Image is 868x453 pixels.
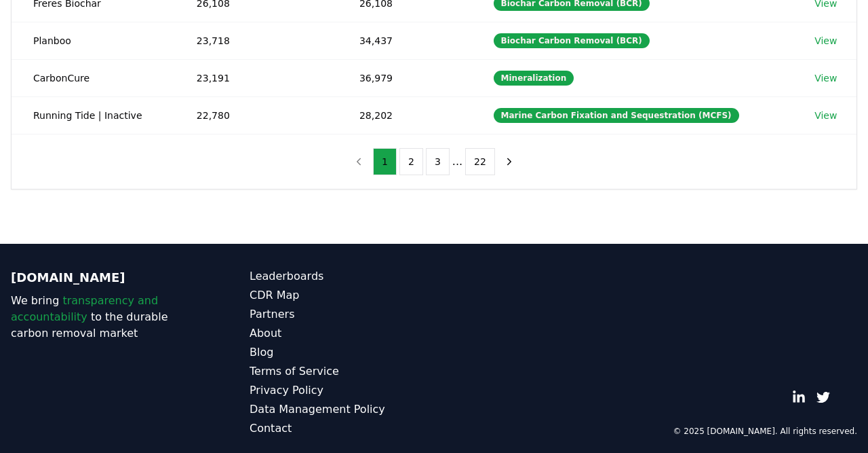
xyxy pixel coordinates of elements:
td: 36,979 [338,59,472,96]
a: Terms of Service [250,363,434,380]
button: 22 [465,148,495,175]
td: Running Tide | Inactive [12,96,175,134]
button: 2 [399,148,423,175]
a: Partners [250,306,434,323]
div: Marine Carbon Fixation and Sequestration (MCFS) [494,108,739,123]
a: CDR Map [250,287,434,304]
a: Contact [250,420,434,437]
li: ... [452,153,462,170]
span: transparency and accountability [11,294,158,323]
p: [DOMAIN_NAME] [11,268,195,287]
a: Privacy Policy [250,382,434,399]
p: © 2025 [DOMAIN_NAME]. All rights reserved. [673,426,857,437]
button: next page [498,148,521,175]
a: View [814,109,837,122]
td: 23,718 [175,22,338,59]
p: We bring to the durable carbon removal market [11,293,195,342]
td: 22,780 [175,96,338,134]
td: 23,191 [175,59,338,96]
td: 28,202 [338,96,472,134]
button: 3 [426,148,450,175]
div: Biochar Carbon Removal (BCR) [494,33,650,48]
a: Data Management Policy [250,401,434,418]
a: View [814,34,837,48]
a: Blog [250,344,434,361]
button: 1 [373,148,397,175]
a: LinkedIn [792,391,806,404]
div: Mineralization [494,71,574,86]
td: 34,437 [338,22,472,59]
td: CarbonCure [12,59,175,96]
a: Twitter [816,391,830,404]
td: Planboo [12,22,175,59]
a: About [250,325,434,342]
a: View [814,71,837,85]
a: Leaderboards [250,268,434,285]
